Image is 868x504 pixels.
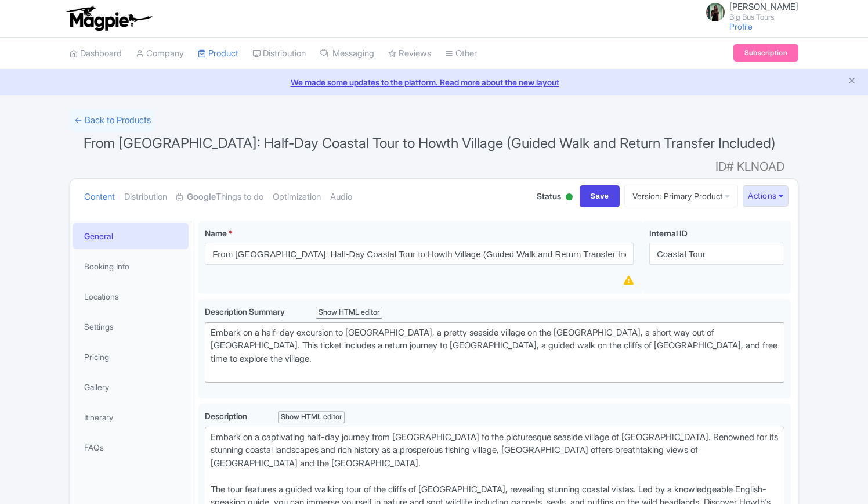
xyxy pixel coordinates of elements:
span: Status [537,190,561,202]
a: Subscription [733,44,798,62]
a: Other [445,38,477,70]
button: Close announcement [848,75,856,88]
a: [PERSON_NAME] Big Bus Tours [699,2,798,21]
img: guwzfdpzskbxeh7o0zzr.jpg [706,3,725,21]
input: Save [580,185,620,207]
a: Pricing [73,344,189,370]
div: Active [563,189,575,207]
img: logo-ab69f6fb50320c5b225c76a69d11143b.png [64,6,154,31]
a: Reviews [388,38,431,70]
a: Itinerary [73,404,189,430]
a: Product [198,38,238,70]
a: Version: Primary Product [624,185,738,207]
span: Description Summary [205,307,287,316]
a: Content [84,179,115,215]
div: Show HTML editor [278,411,345,423]
a: Settings [73,314,189,340]
a: Profile [729,21,753,31]
span: Internal ID [649,228,688,238]
div: Show HTML editor [316,307,382,319]
a: Messaging [320,38,374,70]
span: Name [205,228,227,238]
div: Embark on a half-day excursion to [GEOGRAPHIC_DATA], a pretty seaside village on the [GEOGRAPHIC_... [211,326,779,379]
strong: Google [187,190,216,204]
a: GoogleThings to do [176,179,263,215]
span: [PERSON_NAME] [729,1,798,12]
a: ← Back to Products [70,109,155,132]
span: Description [205,411,249,421]
span: ID# KLNOAD [715,155,784,178]
a: Distribution [124,179,167,215]
small: Big Bus Tours [729,13,798,21]
span: From [GEOGRAPHIC_DATA]: Half-Day Coastal Tour to Howth Village (Guided Walk and Return Transfer I... [84,135,776,152]
a: Distribution [252,38,306,70]
a: General [73,223,189,249]
a: Gallery [73,374,189,400]
a: Company [136,38,184,70]
a: Locations [73,283,189,309]
a: FAQs [73,434,189,460]
a: Audio [330,179,352,215]
a: We made some updates to the platform. Read more about the new layout [7,76,861,88]
a: Booking Info [73,253,189,279]
button: Actions [743,185,789,207]
a: Dashboard [70,38,122,70]
a: Optimization [273,179,321,215]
